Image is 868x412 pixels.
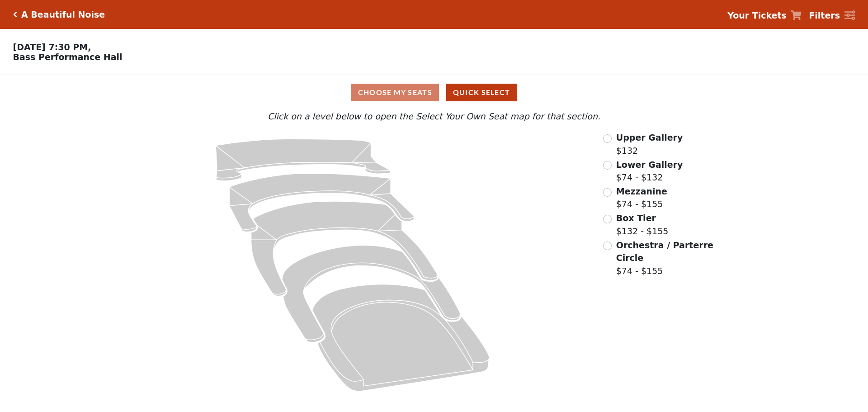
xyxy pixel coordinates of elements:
[616,158,683,184] label: $74 - $132
[809,9,855,22] a: Filters
[21,9,105,20] h5: A Beautiful Noise
[616,160,683,170] span: Lower Gallery
[312,284,490,391] path: Orchestra / Parterre Circle - Seats Available: 73
[809,10,840,20] strong: Filters
[616,240,713,263] span: Orchestra / Parterre Circle
[727,10,787,20] strong: Your Tickets
[216,139,391,181] path: Upper Gallery - Seats Available: 163
[13,11,17,18] a: Click here to go back to filters
[616,185,667,211] label: $74 - $155
[616,213,656,223] span: Box Tier
[616,131,683,157] label: $132
[616,239,715,278] label: $74 - $155
[727,9,802,22] a: Your Tickets
[446,84,517,101] button: Quick Select
[616,186,667,196] span: Mezzanine
[616,212,669,237] label: $132 - $155
[616,133,683,142] span: Upper Gallery
[230,173,415,232] path: Lower Gallery - Seats Available: 159
[115,110,753,123] p: Click on a level below to open the Select Your Own Seat map for that section.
